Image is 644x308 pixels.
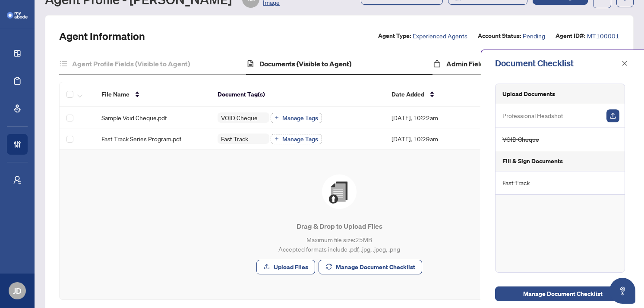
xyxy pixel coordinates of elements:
span: Fast Track Series Program.pdf [101,134,181,143]
span: File UploadDrag & Drop to Upload FilesMaximum file size:25MBAccepted formats include .pdf, .jpg, ... [70,160,609,289]
span: Experienced Agents [413,31,467,41]
img: Upload Document [606,109,619,122]
p: Maximum file size: 25 MB Accepted formats include .pdf, .jpg, .jpeg, .png [77,235,602,254]
span: Sample Void Cheque.pdf [101,113,167,122]
span: Professional Headshot [502,111,563,121]
img: logo [7,12,28,19]
label: Agent Type: [378,31,411,41]
label: Agent ID#: [556,31,585,41]
p: Drag & Drop to Upload Files [77,221,602,231]
span: plus [275,137,279,141]
span: MT100001 [587,31,619,41]
div: Document Checklist [495,57,619,70]
th: File Name [95,82,211,107]
h4: Agent Profile Fields (Visible to Agent) [72,59,190,69]
button: Manage Tags [271,134,322,144]
th: Date Added [385,82,495,107]
span: Manage Document Checklist [336,260,415,274]
span: user-switch [13,176,22,184]
span: Fast Track [218,136,252,142]
h5: Upload Documents [502,89,555,99]
h4: Admin Fields (Not Visible to Agent) [446,59,557,69]
span: Fast Track [502,178,530,188]
span: File Name [101,90,129,99]
h2: Agent Information [59,29,145,43]
h4: Documents (Visible to Agent) [259,59,351,69]
span: Manage Document Checklist [523,287,603,301]
button: Open asap [609,278,635,304]
span: plus [275,115,279,120]
span: JD [13,285,22,297]
span: Pending [523,31,545,41]
button: Manage Tags [271,113,322,123]
span: close [622,60,628,66]
span: Date Added [391,90,424,99]
span: Upload Files [274,260,308,274]
label: Account Status: [478,31,521,41]
td: [DATE], 10:29am [385,128,495,149]
span: VOID Cheque [502,134,539,144]
button: Upload Files [256,260,315,274]
h5: Fill & Sign Documents [502,156,563,166]
th: Document Tag(s) [211,82,385,107]
img: File Upload [322,174,357,209]
td: [DATE], 10:22am [385,107,495,128]
span: Manage Tags [282,115,318,121]
button: Manage Document Checklist [319,260,422,274]
button: Manage Document Checklist [495,286,630,301]
span: Manage Tags [282,136,318,142]
span: VOID Cheque [218,115,261,121]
